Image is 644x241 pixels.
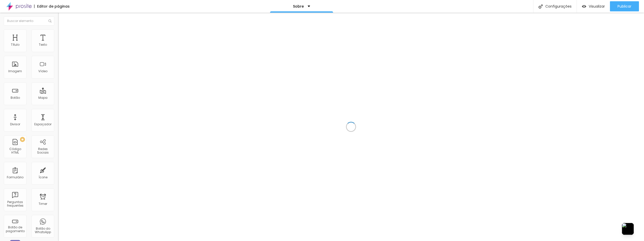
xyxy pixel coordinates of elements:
span: Publicar [618,4,631,8]
div: Perguntas frequentes [5,200,25,208]
div: Timer [39,202,47,206]
button: Publicar [610,1,639,11]
div: Editor de páginas [34,5,70,8]
img: Icone [48,19,51,22]
div: Botão do WhatsApp [33,227,53,234]
input: Buscar elemento [4,16,54,26]
button: Visualizar [577,1,610,11]
img: view-1.svg [582,4,586,9]
div: Botão de pagamento [5,226,25,233]
div: Divisor [10,123,20,126]
img: Icone [539,4,543,9]
div: Ícone [39,176,47,179]
div: Texto [39,43,47,46]
div: Espaçador [34,123,51,126]
span: Visualizar [589,4,605,8]
div: Mapa [38,96,47,100]
div: Código HTML [5,147,25,155]
div: Redes Sociais [33,147,53,155]
div: Formulário [7,176,23,179]
p: Sobre [293,5,304,8]
div: Vídeo [38,69,47,73]
div: Imagem [8,69,22,73]
div: Título [11,43,19,46]
div: Botão [11,96,20,100]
